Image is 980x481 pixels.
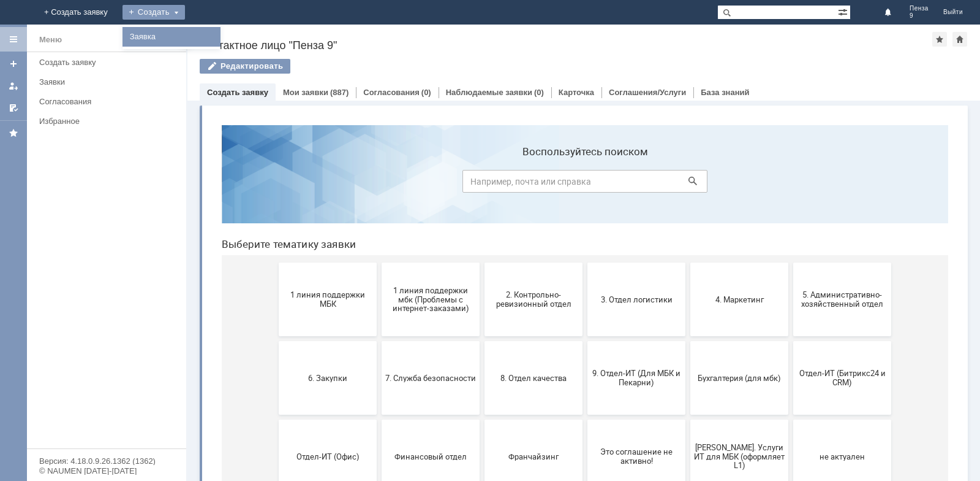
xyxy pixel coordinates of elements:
span: 7. Служба безопасности [173,258,264,267]
div: © NAUMEN [DATE]-[DATE] [39,467,174,475]
div: Контактное лицо "Пенза 9" [200,39,932,52]
span: Пенза [910,5,929,12]
div: (0) [421,88,431,97]
span: не актуален [585,336,676,345]
div: Меню [39,33,62,47]
button: Отдел-ИТ (Битрикс24 и CRM) [581,226,679,299]
a: Мои заявки [4,76,23,96]
div: Согласования [39,97,179,106]
span: Финансовый отдел [173,336,264,345]
button: [PERSON_NAME]. Услуги ИТ для МБК (оформляет L1) [478,304,576,378]
a: Заявки [34,72,184,91]
header: Выберите тематику заявки [10,123,736,135]
button: 4. Маркетинг [478,147,576,221]
button: Финансовый отдел [170,304,268,378]
a: Заявка [125,29,218,44]
button: 5. Административно-хозяйственный отдел [581,147,679,221]
div: (0) [534,88,544,97]
div: (887) [330,88,349,97]
span: Бухгалтерия (для мбк) [482,258,573,267]
span: 9. Отдел-ИТ (Для МБК и Пекарни) [379,253,470,272]
a: Создать заявку [4,54,23,74]
div: Добавить в избранное [932,32,947,47]
button: Бухгалтерия (для мбк) [478,226,576,299]
a: Мои заявки [283,88,328,97]
a: Соглашения/Услуги [609,88,686,97]
button: Отдел-ИТ (Офис) [67,304,165,378]
div: Версия: 4.18.0.9.26.1362 (1362) [39,457,174,465]
span: 4. Маркетинг [482,179,573,188]
button: 9. Отдел-ИТ (Для МБК и Пекарни) [375,226,473,299]
a: Согласования [34,92,184,111]
a: Согласования [363,88,420,97]
span: 8. Отдел качества [276,258,367,267]
button: 3. Отдел логистики [375,147,473,221]
button: 6. Закупки [67,226,165,299]
span: Отдел-ИТ (Битрикс24 и CRM) [585,253,676,272]
button: Франчайзинг [273,304,371,378]
span: 6. Закупки [70,258,161,267]
a: Создать заявку [207,88,268,97]
button: 8. Отдел качества [273,226,371,299]
a: База знаний [701,88,749,97]
span: 9 [910,12,929,20]
input: Например, почта или справка [251,55,496,77]
div: Сделать домашней страницей [952,32,967,47]
a: Наблюдаемые заявки [446,88,532,97]
span: [PERSON_NAME]. Услуги ИТ для МБК (оформляет L1) [482,327,573,355]
a: Мои согласования [4,98,23,118]
div: Заявки [39,77,179,87]
a: Карточка [559,88,594,97]
span: Франчайзинг [276,336,367,345]
div: Создать [123,5,185,20]
div: Создать заявку [39,58,179,67]
span: 1 линия поддержки мбк (Проблемы с интернет-заказами) [173,170,264,198]
button: Это соглашение не активно! [375,304,473,378]
span: 2. Контрольно-ревизионный отдел [276,175,367,193]
span: Расширенный поиск [838,6,850,17]
div: Избранное [39,117,165,126]
span: Отдел-ИТ (Офис) [70,336,161,345]
span: 5. Административно-хозяйственный отдел [585,175,676,193]
span: 1 линия поддержки МБК [70,175,161,193]
button: 7. Служба безопасности [170,226,268,299]
a: Создать заявку [34,53,184,72]
span: 3. Отдел логистики [379,179,470,188]
button: не актуален [581,304,679,378]
button: 2. Контрольно-ревизионный отдел [273,147,371,221]
label: Воспользуйтесь поиском [251,30,496,42]
button: 1 линия поддержки мбк (Проблемы с интернет-заказами) [170,147,268,221]
button: 1 линия поддержки МБК [67,147,165,221]
span: Это соглашение не активно! [379,332,470,350]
